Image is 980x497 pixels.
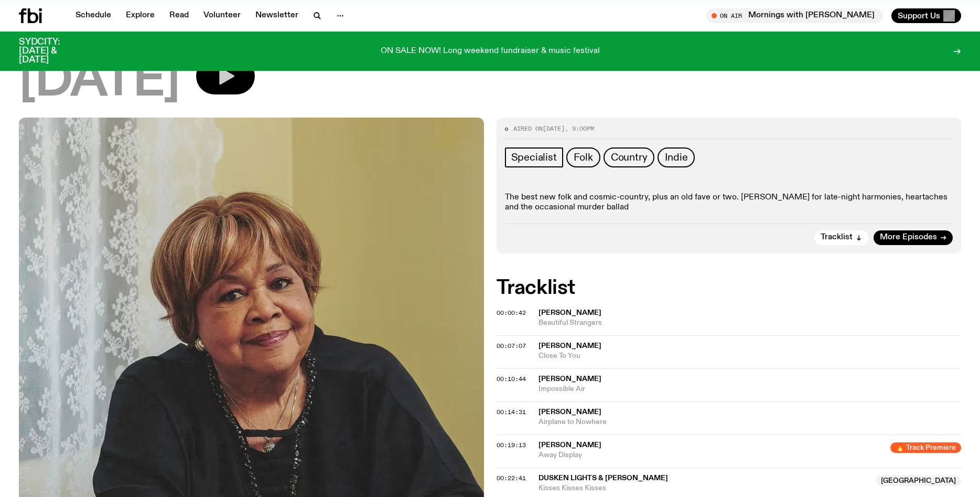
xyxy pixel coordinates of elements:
[19,38,86,65] h3: SYDCITY: [DATE] & [DATE]
[539,417,962,427] span: Airplane to Nowhere
[505,147,563,167] a: Specialist
[497,343,526,349] button: 00:07:07
[880,234,937,241] span: More Episodes
[497,442,526,448] button: 00:19:13
[497,310,526,316] button: 00:00:42
[120,8,161,23] a: Explore
[539,342,601,350] span: [PERSON_NAME]
[565,124,594,133] span: , 9:00pm
[381,47,600,56] p: ON SALE NOW! Long weekend fundraiser & music festival
[891,8,961,23] button: Support Us
[249,8,305,23] a: Newsletter
[658,147,695,167] a: Indie
[543,124,565,133] span: [DATE]
[821,234,853,241] span: Tracklist
[497,475,526,481] button: 00:22:41
[497,375,526,383] span: 00:10:44
[197,8,247,23] a: Volunteer
[539,450,885,460] span: Away Display
[69,8,117,23] a: Schedule
[539,408,601,416] span: [PERSON_NAME]
[497,309,526,317] span: 00:00:42
[890,442,961,453] span: 🔥 Track Premiere
[539,483,870,493] span: Kisses Kisses Kisses
[539,309,601,316] span: [PERSON_NAME]
[497,409,526,415] button: 00:14:31
[539,441,601,449] span: [PERSON_NAME]
[898,11,940,20] span: Support Us
[539,351,962,361] span: Close To You
[876,475,961,486] span: [GEOGRAPHIC_DATA]
[539,375,601,383] span: [PERSON_NAME]
[513,124,543,133] span: Aired on
[539,384,962,394] span: Impossible Air
[814,230,868,245] button: Tracklist
[497,342,526,350] span: 00:07:07
[19,58,179,105] span: [DATE]
[566,147,600,167] a: Folk
[539,474,668,482] span: Dusken Lights & [PERSON_NAME]
[604,147,655,167] a: Country
[497,279,962,298] h2: Tracklist
[574,152,593,163] span: Folk
[665,152,687,163] span: Indie
[539,318,962,328] span: Beautiful Strangers
[497,408,526,416] span: 00:14:31
[497,474,526,482] span: 00:22:41
[874,230,953,245] a: More Episodes
[497,376,526,382] button: 00:10:44
[163,8,195,23] a: Read
[511,152,557,163] span: Specialist
[706,8,883,23] button: On AirMornings with [PERSON_NAME]
[497,441,526,449] span: 00:19:13
[505,193,953,213] p: The best new folk and cosmic-country, plus an old fave or two. [PERSON_NAME] for late-night harmo...
[611,152,648,163] span: Country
